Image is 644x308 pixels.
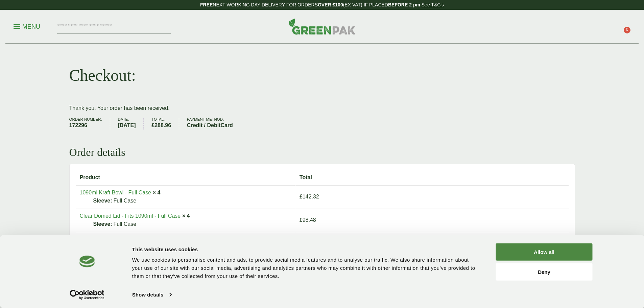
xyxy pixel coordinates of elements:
[93,197,112,205] strong: Sleeve:
[69,121,102,129] strong: 172296
[295,170,569,185] th: Total
[14,23,40,29] a: Menu
[624,27,630,33] span: 0
[69,118,110,129] li: Order number:
[200,2,213,7] strong: FREE
[151,122,171,128] bdi: 288.96
[300,194,319,199] bdi: 142.32
[93,197,291,205] p: Full Case
[57,290,117,300] a: Usercentrics Cookiebot - opens in a new window
[14,23,40,31] p: Menu
[132,256,481,280] div: We use cookies to personalise content and ads, to provide social media features and to analyse ou...
[289,18,356,34] img: GreenPak Supplies
[187,118,241,129] li: Payment method:
[388,2,420,7] strong: BEFORE 2 pm
[496,243,593,261] button: Allow all
[187,121,233,129] strong: Credit / DebitCard
[69,104,575,112] p: Thank you. Your order has been received.
[93,220,112,228] strong: Sleeve:
[132,290,171,300] a: Show details
[422,2,444,7] a: See T&C's
[80,190,151,195] a: 1090ml Kraft Bowl - Full Case
[496,263,593,280] button: Deny
[151,122,154,128] span: £
[69,66,136,85] h1: Checkout:
[318,2,343,7] strong: OVER £100
[151,118,179,129] li: Total:
[76,232,295,246] th: Subtotal:
[76,170,295,185] th: Product
[79,256,95,267] img: logo
[132,245,481,253] div: This website uses cookies
[69,146,575,159] h2: Order details
[153,190,161,195] strong: × 4
[80,213,181,219] a: Clear Domed Lid - Fits 1090ml - Full Case
[300,194,303,199] span: £
[118,118,144,129] li: Date:
[118,121,136,129] strong: [DATE]
[93,220,291,228] p: Full Case
[300,217,316,223] bdi: 98.48
[182,213,190,219] strong: × 4
[300,217,303,223] span: £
